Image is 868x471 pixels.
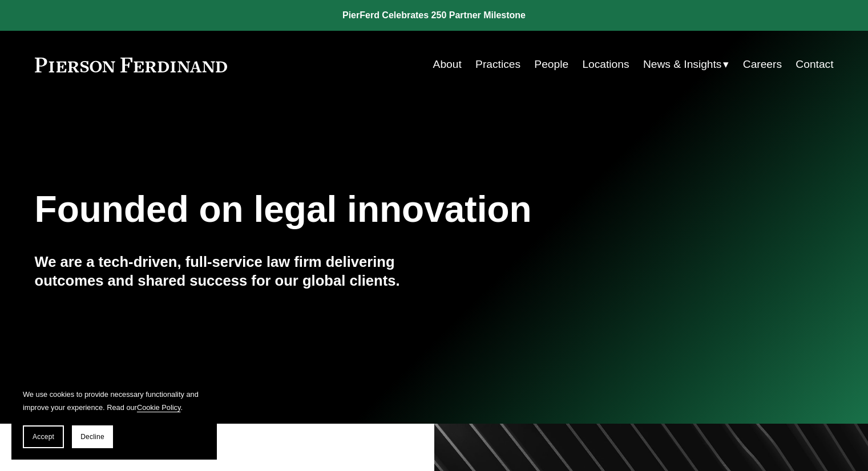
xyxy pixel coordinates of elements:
a: Practices [475,54,520,75]
button: Decline [72,425,113,448]
a: People [534,54,568,75]
p: We use cookies to provide necessary functionality and improve your experience. Read our . [23,388,205,414]
span: Accept [33,433,54,441]
span: News & Insights [643,55,722,75]
a: Contact [796,54,833,75]
a: Locations [582,54,629,75]
button: Accept [23,425,64,448]
section: Cookie banner [11,376,217,460]
a: About [433,54,462,75]
a: folder dropdown [643,54,729,75]
h1: Founded on legal innovation [35,189,701,230]
a: Careers [743,54,782,75]
a: Cookie Policy [137,403,181,412]
span: Decline [80,433,104,441]
h4: We are a tech-driven, full-service law firm delivering outcomes and shared success for our global... [35,253,434,290]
